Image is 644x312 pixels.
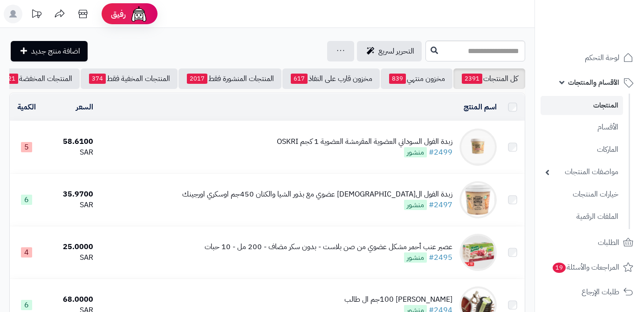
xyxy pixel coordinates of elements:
a: الطلبات [541,231,638,254]
div: زبدة الفول السوداني العضوية المقرمشة العضوية 1 كجم OSKRI [277,136,452,147]
a: التحرير لسريع [357,41,422,61]
div: 35.9700 [48,189,93,200]
img: ai-face.png [130,5,148,23]
span: 839 [389,74,406,84]
a: السعر [76,102,93,113]
a: المراجعات والأسئلة19 [541,256,638,278]
a: مخزون منتهي839 [381,68,452,89]
span: 19 [553,263,566,273]
div: زبدة الفول ال[DEMOGRAPHIC_DATA] عضوي مع بذور الشيا والكتان 450جم اوسكري اورجينك [182,189,452,200]
span: 2017 [187,74,207,84]
span: 21 [5,74,18,84]
div: 58.6100 [48,136,93,147]
span: 6 [21,195,32,205]
a: اسم المنتج [464,102,497,113]
span: طلبات الإرجاع [582,285,619,298]
span: 617 [291,74,308,84]
a: كل المنتجات2391 [453,68,525,89]
span: منشور [404,252,427,263]
a: #2499 [429,147,452,158]
a: اضافة منتج جديد [11,41,88,61]
a: مخزون قارب على النفاذ617 [282,68,380,89]
div: SAR [48,252,93,263]
span: منشور [404,200,427,210]
a: لوحة التحكم [541,47,638,69]
span: 4 [21,247,32,258]
span: الطلبات [598,236,619,249]
div: 25.0000 [48,242,93,252]
a: تحديثات المنصة [25,5,48,26]
span: التحرير لسريع [378,46,414,57]
span: الأقسام والمنتجات [568,76,619,89]
span: 6 [21,300,32,310]
a: المنتجات [541,96,623,115]
a: #2497 [429,199,452,210]
div: [PERSON_NAME] 100جم ال طالب [344,294,452,305]
a: الملفات الرقمية [541,207,623,227]
a: المنتجات المخفية فقط374 [81,68,178,89]
img: logo-2.png [581,25,635,45]
span: 5 [21,142,32,152]
img: عصير عنب أحمر مشكل عضوي من صن بلاست - بدون سكر مضاف - 200 مل - 10 حبات [459,234,497,271]
img: زبدة الفول السوداني العضوية المقرمشة العضوية 1 كجم OSKRI [459,129,497,166]
span: لوحة التحكم [585,51,619,64]
span: المراجعات والأسئلة [552,261,619,274]
a: #2495 [429,252,452,263]
a: المنتجات المنشورة فقط2017 [178,68,281,89]
span: اضافة منتج جديد [31,46,80,57]
a: الكمية [17,102,36,113]
span: منشور [404,147,427,157]
div: SAR [48,147,93,158]
div: 68.0000 [48,294,93,305]
span: 2391 [462,74,482,84]
img: زبدة الفول السوداني عضوي مع بذور الشيا والكتان 450جم اوسكري اورجينك [459,181,497,218]
a: الأقسام [541,117,623,137]
span: 374 [89,74,106,84]
a: طلبات الإرجاع [541,281,638,303]
span: رفيق [111,8,126,20]
div: عصير عنب أحمر مشكل عضوي من صن بلاست - بدون سكر مضاف - 200 مل - 10 حبات [205,242,452,252]
a: خيارات المنتجات [541,184,623,204]
a: الماركات [541,140,623,160]
div: SAR [48,200,93,210]
a: مواصفات المنتجات [541,162,623,182]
